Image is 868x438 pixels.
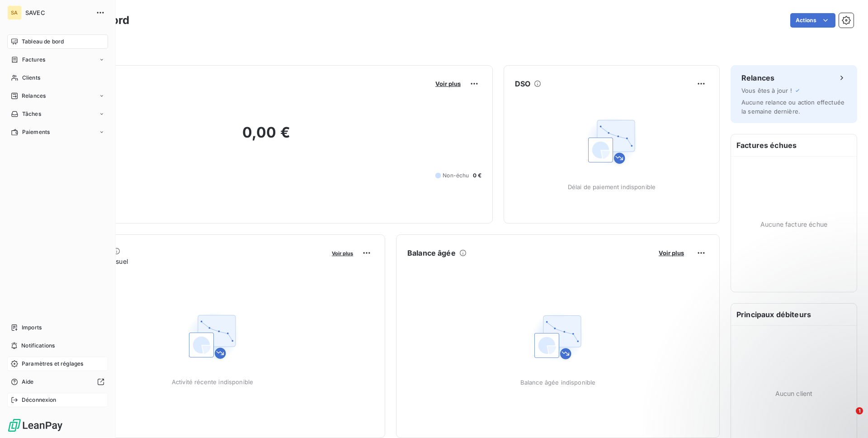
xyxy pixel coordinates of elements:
span: Tableau de bord [22,38,64,46]
h6: Balance âgée [407,248,456,258]
span: Délai de paiement indisponible [568,183,656,190]
span: Chiffre d'affaires mensuel [51,257,325,266]
div: SA [7,5,22,20]
span: Aucune relance ou action effectuée la semaine dernière. [741,99,844,115]
span: Notifications [21,342,55,350]
span: Activité récente indisponible [172,378,253,386]
span: Aucune facture échue [760,219,827,229]
span: SAVEC [25,9,90,16]
span: Factures [22,56,45,64]
span: Relances [22,92,46,100]
span: Aide [22,378,34,386]
span: Clients [22,74,40,82]
span: Voir plus [659,249,684,257]
a: Aide [7,375,108,389]
span: Paiements [22,128,50,136]
span: Imports [22,324,42,332]
span: Voir plus [435,80,461,87]
iframe: Intercom notifications message [687,350,868,414]
span: 0 € [473,171,481,180]
iframe: Intercom live chat [837,407,859,429]
span: Paramètres et réglages [22,360,83,368]
h6: Principaux débiteurs [731,304,857,325]
span: Vous êtes à jour ! [741,87,792,94]
img: Empty state [583,113,641,171]
img: Empty state [184,308,241,366]
h6: Relances [741,72,774,83]
span: 1 [856,407,863,414]
span: Non-échu [443,171,469,180]
h6: Factures échues [731,134,857,156]
span: Balance âgée indisponible [520,379,596,386]
button: Actions [790,13,835,28]
button: Voir plus [329,249,356,257]
button: Voir plus [656,249,687,257]
img: Logo LeanPay [7,418,63,433]
button: Voir plus [433,80,463,88]
span: Voir plus [332,250,353,257]
span: Tâches [22,110,41,118]
img: Empty state [529,308,587,366]
span: Déconnexion [22,396,57,404]
h6: DSO [515,78,530,89]
h2: 0,00 € [51,124,481,151]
